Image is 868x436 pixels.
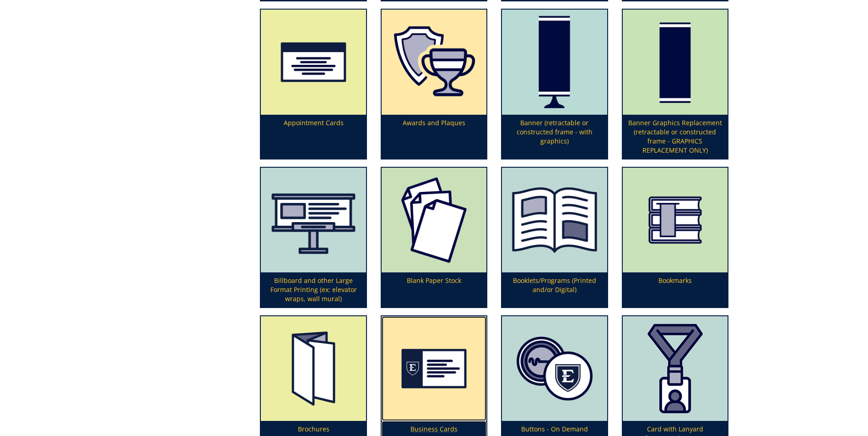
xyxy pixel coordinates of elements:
img: brochures-655684ddc17079.69539308.png [261,316,366,421]
a: Banner Graphics Replacement (retractable or constructed frame - GRAPHICS REPLACEMENT ONLY) [623,10,728,158]
a: Awards and Plaques [382,10,486,158]
img: business%20cards-655684f769de13.42776325.png [382,316,486,421]
p: Blank Paper Stock [382,272,486,307]
p: Appointment Cards [261,115,366,159]
img: plaques-5a7339fccbae09.63825868.png [382,10,486,114]
p: Banner Graphics Replacement (retractable or constructed frame - GRAPHICS REPLACEMENT ONLY) [623,115,728,159]
img: card%20with%20lanyard-64d29bdf945cd3.52638038.png [623,316,728,421]
a: Blank Paper Stock [382,168,486,307]
a: Bookmarks [623,168,728,307]
p: Booklets/Programs (Printed and/or Digital) [502,272,607,307]
img: bookmarks-655684c13eb552.36115741.png [623,168,728,272]
img: appointment%20cards-6556843a9f7d00.21763534.png [261,10,366,114]
a: Booklets/Programs (Printed and/or Digital) [502,168,607,307]
img: retractable-banner-59492b401f5aa8.64163094.png [502,10,607,114]
p: Banner (retractable or constructed frame - with graphics) [502,115,607,159]
img: blank%20paper-65568471efb8f2.36674323.png [382,168,486,272]
img: buttons-6556850c435158.61892814.png [502,316,607,421]
img: graphics-only-banner-5949222f1cdc31.93524894.png [623,10,728,114]
p: Awards and Plaques [382,115,486,159]
a: Appointment Cards [261,10,366,158]
a: Billboard and other Large Format Printing (ex: elevator wraps, wall mural) [261,168,366,307]
img: booklet%20or%20program-655684906987b4.38035964.png [502,168,607,272]
p: Billboard and other Large Format Printing (ex: elevator wraps, wall mural) [261,272,366,307]
img: canvas-5fff48368f7674.25692951.png [261,168,366,272]
a: Banner (retractable or constructed frame - with graphics) [502,10,607,158]
p: Bookmarks [623,272,728,307]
